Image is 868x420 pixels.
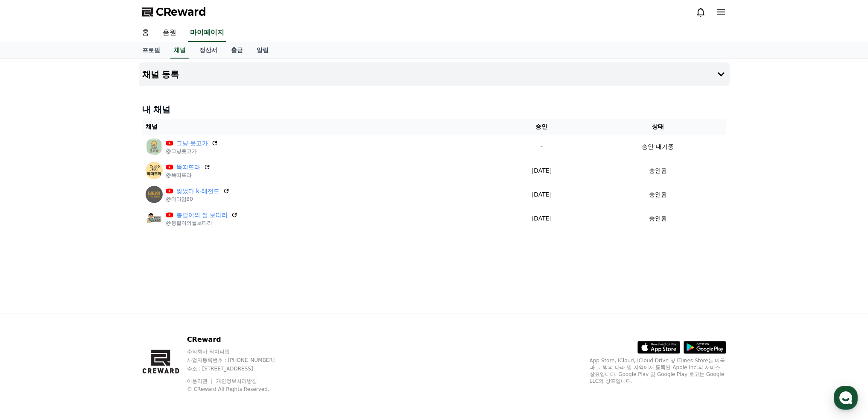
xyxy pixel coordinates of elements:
p: 승인됨 [649,214,667,223]
img: 봉팔이의 썰 보따리 [146,210,163,227]
a: 개인정보처리방침 [216,378,257,384]
a: 정산서 [193,42,224,59]
button: 채널 등록 [139,62,730,86]
h4: 내 채널 [142,103,726,115]
a: 알림 [250,42,275,59]
p: @더타임80 [166,196,230,203]
p: App Store, iCloud, iCloud Drive 및 iTunes Store는 미국과 그 밖의 나라 및 지역에서 등록된 Apple Inc.의 서비스 상표입니다. Goo... [590,357,726,385]
img: 똑띠뜨라 [146,162,163,179]
a: 음원 [156,24,183,42]
p: - [497,142,586,151]
p: @봉팔이의썰보따리 [166,220,238,226]
p: 승인됨 [649,190,667,199]
a: 출금 [224,42,250,59]
a: 홈 [135,24,156,42]
a: 프로필 [135,42,167,59]
p: @그냥웃고가 [166,148,218,155]
img: 그냥 웃고가 [146,138,163,155]
a: 이용약관 [187,378,214,384]
p: 사업자등록번호 : [PHONE_NUMBER] [187,357,291,364]
p: 승인됨 [649,166,667,175]
a: 봉팔이의 썰 보따리 [176,211,228,220]
a: 마이페이지 [188,24,226,42]
p: 주소 : [STREET_ADDRESS] [187,365,291,372]
a: 그냥 웃고가 [176,139,208,148]
p: [DATE] [497,214,586,223]
p: @똑띠뜨라 [166,172,210,179]
th: 승인 [494,119,589,135]
p: [DATE] [497,190,586,199]
a: 찢었다 k-레전드 [176,187,220,196]
span: CReward [156,5,206,19]
p: 주식회사 와이피랩 [187,348,291,355]
img: 찢었다 k-레전드 [146,186,163,203]
p: 승인 대기중 [642,142,673,151]
p: © CReward All Rights Reserved. [187,386,291,393]
p: CReward [187,335,291,345]
th: 상태 [590,119,726,135]
th: 채널 [142,119,494,135]
a: 채널 [170,42,189,59]
a: 똑띠뜨라 [176,163,200,172]
h4: 채널 등록 [142,70,179,79]
p: [DATE] [497,166,586,175]
a: CReward [142,5,206,19]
